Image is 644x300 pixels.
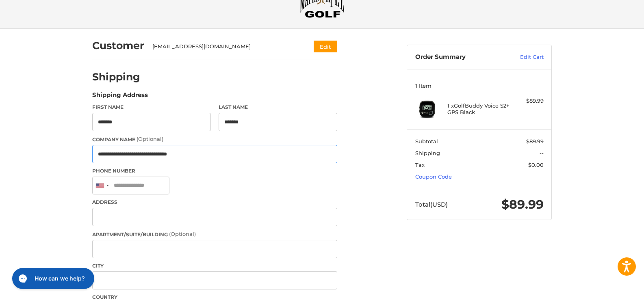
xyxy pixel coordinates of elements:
[577,278,644,300] iframe: Google Customer Reviews
[415,53,503,61] h3: Order Summary
[415,150,440,156] span: Shipping
[152,43,298,51] div: [EMAIL_ADDRESS][DOMAIN_NAME]
[92,71,140,83] h2: Shipping
[93,177,111,194] div: United States: +1
[219,104,337,111] label: Last Name
[92,39,144,52] h2: Customer
[447,102,510,116] h4: 1 x GolfBuddy Voice S2+ GPS Black
[415,138,438,145] span: Subtotal
[528,162,544,168] span: $0.00
[415,82,544,89] h3: 1 Item
[169,231,196,237] small: (Optional)
[137,136,163,142] small: (Optional)
[415,162,425,168] span: Tax
[314,41,337,52] button: Edit
[92,167,337,175] label: Phone Number
[92,135,337,143] label: Company Name
[8,265,97,292] iframe: Gorgias live chat messenger
[503,53,544,61] a: Edit Cart
[92,91,148,104] legend: Shipping Address
[415,201,448,208] span: Total (USD)
[92,230,337,238] label: Apartment/Suite/Building
[415,173,452,180] a: Coupon Code
[92,104,211,111] label: First Name
[501,197,544,212] span: $89.99
[92,262,337,270] label: City
[540,150,544,156] span: --
[512,97,544,105] div: $89.99
[92,199,337,206] label: Address
[526,138,544,145] span: $89.99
